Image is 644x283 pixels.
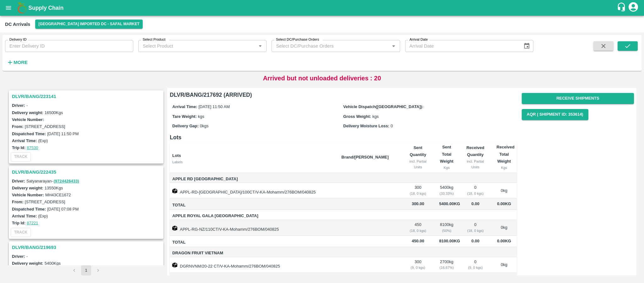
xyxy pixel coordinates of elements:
input: Arrival Date [405,40,518,52]
td: 0 kg [492,183,517,199]
p: Arrived but not unloaded deliveries : 20 [263,73,381,83]
td: APPL-RD-[GEOGRAPHIC_DATA]/100CT/V-KA-Mohamm/276BOM/040825 [170,183,336,199]
button: Choose date [521,40,533,52]
span: 0 kgs [200,124,208,128]
img: box [172,263,177,268]
label: [STREET_ADDRESS] [25,199,65,204]
label: Vehicle Number: [12,117,44,122]
span: 300.00 [407,200,429,208]
button: Open [256,42,264,50]
div: Labels [172,159,336,165]
label: Trip Id: [12,221,25,225]
label: Select Product [143,37,165,42]
label: [DATE] 11:50 PM [47,131,79,136]
b: Received Total Weight [497,145,515,164]
label: 13550 Kgs [45,186,63,190]
label: Vehicle Number: [12,193,44,197]
h3: DLVR/BANG/222435 [12,168,162,176]
span: 0.00 [464,238,487,245]
label: Arrival Time: [12,138,37,143]
div: customer-support [617,2,628,14]
span: 450.00 [407,238,429,245]
span: Satyanarayan - [26,179,80,183]
td: 0 kg [492,257,517,273]
b: Brand/[PERSON_NAME] [341,155,388,159]
div: ( 18, 0 kgs) [407,228,429,234]
span: 300.00 [407,275,429,282]
b: Received Quantity [466,145,484,157]
span: Apple Royal Gala [GEOGRAPHIC_DATA] [172,212,336,220]
td: 5400 kg [434,183,459,199]
label: Driver: [12,103,25,108]
label: From: [12,124,24,129]
div: ( 18, 0 kgs) [464,228,487,234]
td: 0 kg [492,220,517,236]
span: [DATE] 11:50 AM [199,104,230,109]
button: Open [389,42,398,50]
td: DGRNVNM/20-22 CT/V-KA-Mohamm/276BOM/040825 [170,257,336,273]
span: - [26,103,28,108]
span: 0.00 Kg [497,201,511,206]
img: box [172,226,177,231]
b: Sent Quantity [410,145,426,157]
b: Sent Total Weight [440,145,454,164]
label: Arrival Time: [12,214,37,218]
div: DC Arrivals [5,20,30,28]
h3: DLVR/BANG/223141 [12,92,162,101]
b: Lots [172,153,181,158]
label: [DATE] 07:08 PM [47,207,79,211]
span: Total [172,239,336,246]
input: Select DC/Purchase Orders [273,42,379,50]
label: (Exp) [38,214,48,218]
a: (9724426433) [54,179,79,183]
td: 0 [459,183,492,199]
button: open drawer [1,1,16,15]
td: 300 [402,257,434,273]
button: AQR ( Shipment Id: 353614) [522,109,588,120]
label: Gross Weight: [343,114,371,119]
label: Delivery Gap: [172,124,199,128]
div: account of current user [628,1,639,14]
label: 5400 Kgs [45,261,61,266]
td: 0 [459,257,492,273]
a: Supply Chain [28,3,617,12]
span: 0.00 Kg [497,239,511,243]
div: Kgs [439,165,454,170]
h6: DLVR/BANG/217692 (ARRIVED) [170,90,517,99]
div: incl. Partial Units [407,159,429,170]
span: 0.00 [464,275,487,282]
div: ( 33.33 %) [439,191,454,196]
div: ( 16.67 %) [439,265,454,270]
img: box [172,188,177,193]
h3: DLVR/BANG/219693 [12,243,162,251]
label: Arrival Date [410,37,428,42]
span: Dragon Fruit Vietnam [172,250,336,257]
div: ( 9, 0 kgs) [464,265,487,270]
label: MH43CE1672 [45,193,71,197]
td: 2700 kg [434,257,459,273]
label: Arrival Time: [172,104,197,109]
label: Dispatched Time: [12,131,46,136]
a: 87530 [27,145,38,150]
label: Delivery weight: [12,261,43,266]
button: More [5,57,29,68]
label: Driver: [12,254,25,259]
span: 5400.00 Kg [439,201,460,206]
label: 16500 Kgs [45,110,63,115]
label: Driver: [12,179,25,183]
label: Select DC/Purchase Orders [276,37,319,42]
label: (Exp) [38,138,48,143]
span: kgs [198,114,204,119]
div: ( 18, 0 kgs) [407,191,429,196]
b: Supply Chain [28,5,63,11]
span: - [26,254,28,259]
a: 87221 [27,221,38,225]
label: Delivery weight: [12,110,43,115]
div: ( 18, 0 kgs) [464,191,487,196]
img: logo [16,2,28,14]
button: Select DC [35,20,143,29]
h6: Lots [170,133,517,142]
div: ( 9, 0 kgs) [407,265,429,270]
label: Tare Weight: [172,114,197,119]
strong: More [14,60,28,65]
